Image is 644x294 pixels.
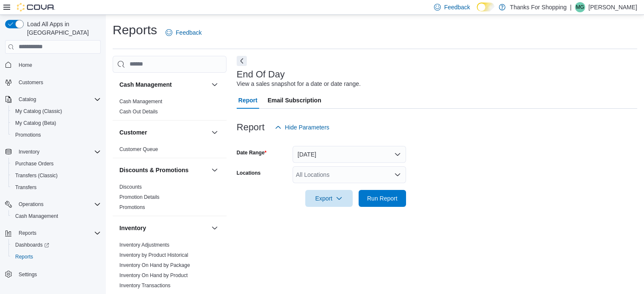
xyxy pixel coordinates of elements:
[271,119,333,136] button: Hide Parameters
[12,182,101,192] span: Transfers
[477,3,495,11] input: Dark Mode
[12,170,101,181] span: Transfers (Classic)
[113,22,157,38] h1: Reports
[119,146,158,152] a: Customer Queue
[12,252,36,262] a: Reports
[119,252,188,258] span: Inventory by Product Historical
[2,93,104,105] button: Catalog
[119,98,162,105] span: Cash Management
[15,77,47,88] a: Customers
[119,242,169,248] span: Inventory Adjustments
[119,242,169,248] a: Inventory Adjustments
[119,80,208,89] button: Cash Management
[367,194,398,203] span: Run Report
[24,20,101,37] span: Load All Apps in [GEOGRAPHIC_DATA]
[12,130,44,140] a: Promotions
[8,105,104,117] button: My Catalog (Classic)
[2,146,104,158] button: Inventory
[17,3,55,11] img: Cova
[293,146,406,163] button: [DATE]
[238,92,257,109] span: Report
[19,96,36,103] span: Catalog
[15,172,58,179] span: Transfers (Classic)
[12,130,101,140] span: Promotions
[237,69,285,80] h3: End Of Day
[119,194,160,200] a: Promotion Details
[19,230,36,236] span: Reports
[8,117,104,129] button: My Catalog (Beta)
[15,147,101,157] span: Inventory
[176,28,202,37] span: Feedback
[119,283,171,289] a: Inventory Transactions
[268,92,321,109] span: Email Subscription
[15,94,39,104] button: Catalog
[12,240,101,250] span: Dashboards
[2,59,104,71] button: Home
[119,184,142,190] a: Discounts
[210,80,220,90] button: Cash Management
[15,269,40,280] a: Settings
[237,56,247,66] button: Next
[119,252,188,258] a: Inventory by Product Historical
[510,2,567,12] p: Thanks For Shopping
[12,252,101,262] span: Reports
[394,171,401,178] button: Open list of options
[12,182,40,192] a: Transfers
[15,60,36,70] a: Home
[237,122,265,132] h3: Report
[12,211,61,221] a: Cash Management
[15,199,101,209] span: Operations
[15,120,56,126] span: My Catalog (Beta)
[119,204,145,210] a: Promotions
[2,198,104,210] button: Operations
[15,228,40,238] button: Reports
[444,3,470,11] span: Feedback
[119,204,145,211] span: Promotions
[15,184,36,191] span: Transfers
[237,80,361,88] div: View a sales snapshot for a date or date range.
[12,106,101,116] span: My Catalog (Classic)
[119,224,208,232] button: Inventory
[570,2,572,12] p: |
[19,79,43,86] span: Customers
[8,129,104,141] button: Promotions
[113,144,227,158] div: Customer
[19,271,37,278] span: Settings
[310,190,348,207] span: Export
[12,211,101,221] span: Cash Management
[8,181,104,193] button: Transfers
[305,190,353,207] button: Export
[15,160,54,167] span: Purchase Orders
[119,80,172,89] h3: Cash Management
[2,76,104,88] button: Customers
[8,158,104,170] button: Purchase Orders
[119,282,171,289] span: Inventory Transactions
[119,128,208,137] button: Customer
[119,128,147,137] h3: Customer
[119,272,188,279] span: Inventory On Hand by Product
[210,223,220,233] button: Inventory
[15,77,101,88] span: Customers
[19,201,44,208] span: Operations
[119,109,158,115] a: Cash Out Details
[15,132,41,138] span: Promotions
[119,194,160,201] span: Promotion Details
[15,253,33,260] span: Reports
[113,182,227,216] div: Discounts & Promotions
[19,148,39,155] span: Inventory
[2,227,104,239] button: Reports
[15,228,101,238] span: Reports
[8,170,104,181] button: Transfers (Classic)
[15,213,58,220] span: Cash Management
[12,170,61,181] a: Transfers (Classic)
[210,165,220,175] button: Discounts & Promotions
[119,166,188,174] h3: Discounts & Promotions
[19,62,32,69] span: Home
[119,272,188,278] a: Inventory On Hand by Product
[8,251,104,263] button: Reports
[119,184,142,190] span: Discounts
[119,262,190,268] a: Inventory On Hand by Package
[576,2,584,12] span: MG
[119,108,158,115] span: Cash Out Details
